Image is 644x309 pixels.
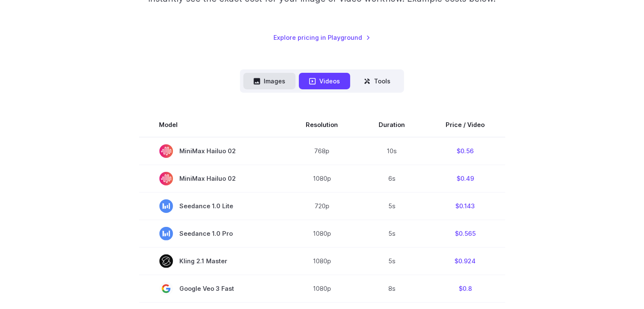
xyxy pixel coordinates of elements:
[426,137,505,165] td: $0.56
[299,73,350,89] button: Videos
[426,220,505,247] td: $0.565
[243,73,296,89] button: Images
[359,220,426,247] td: 5s
[426,192,505,220] td: $0.143
[359,165,426,192] td: 6s
[286,247,359,275] td: 1080p
[286,113,359,137] th: Resolution
[426,247,505,275] td: $0.924
[286,192,359,220] td: 720p
[359,247,426,275] td: 5s
[159,227,265,240] span: Seedance 1.0 Pro
[359,137,426,165] td: 10s
[273,33,371,42] a: Explore pricing in Playground
[354,73,401,89] button: Tools
[159,282,265,295] span: Google Veo 3 Fast
[359,192,426,220] td: 5s
[286,165,359,192] td: 1080p
[426,113,505,137] th: Price / Video
[159,172,265,185] span: MiniMax Hailuo 02
[286,137,359,165] td: 768p
[426,275,505,302] td: $0.8
[359,113,426,137] th: Duration
[159,199,265,213] span: Seedance 1.0 Lite
[426,165,505,192] td: $0.49
[159,144,265,158] span: MiniMax Hailuo 02
[286,275,359,302] td: 1080p
[359,275,426,302] td: 8s
[139,113,286,137] th: Model
[159,254,265,268] span: Kling 2.1 Master
[286,220,359,247] td: 1080p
